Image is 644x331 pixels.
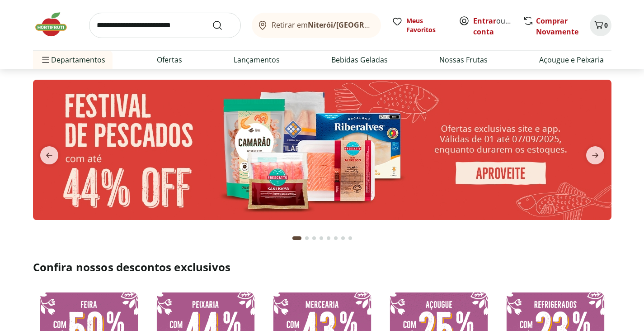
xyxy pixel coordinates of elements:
[473,16,523,37] a: Criar conta
[252,13,381,38] button: Retirar emNiterói/[GEOGRAPHIC_DATA]
[539,54,604,65] a: Açougue e Peixaria
[89,13,241,38] input: search
[473,15,513,37] span: ou
[234,54,280,65] a: Lançamentos
[40,49,105,71] span: Departamentos
[33,260,611,274] h2: Confira nossos descontos exclusivos
[33,80,611,220] img: pescados
[318,227,325,249] button: Go to page 4 from fs-carousel
[536,16,578,37] a: Comprar Novamente
[590,14,611,36] button: Carrinho
[473,16,496,26] a: Entrar
[331,54,388,65] a: Bebidas Geladas
[339,227,347,249] button: Go to page 7 from fs-carousel
[303,227,310,249] button: Go to page 2 from fs-carousel
[308,20,411,30] b: Niterói/[GEOGRAPHIC_DATA]
[40,49,51,71] button: Menu
[579,146,611,164] button: next
[157,54,182,65] a: Ofertas
[604,21,608,29] span: 0
[347,227,354,249] button: Go to page 8 from fs-carousel
[291,227,303,249] button: Current page from fs-carousel
[406,16,448,34] span: Meus Favoritos
[272,21,371,29] span: Retirar em
[392,16,448,34] a: Meus Favoritos
[33,11,78,38] img: Hortifruti
[212,20,234,31] button: Submit Search
[33,146,66,164] button: previous
[332,227,339,249] button: Go to page 6 from fs-carousel
[325,227,332,249] button: Go to page 5 from fs-carousel
[310,227,318,249] button: Go to page 3 from fs-carousel
[439,54,488,65] a: Nossas Frutas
